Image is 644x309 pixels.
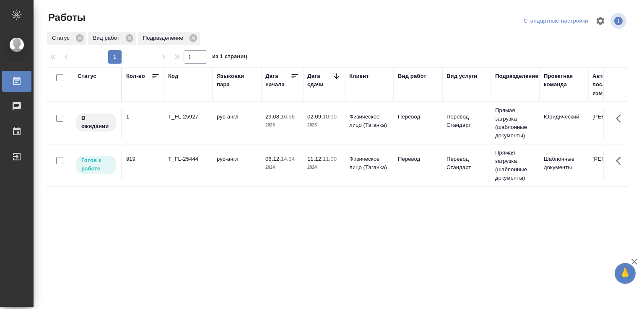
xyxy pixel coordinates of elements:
div: T_FL-25927 [168,113,208,121]
div: Подразделение [138,32,200,45]
p: Физическое лицо (Таганка) [349,155,390,172]
p: Перевод [398,155,438,163]
span: Посмотреть информацию [610,13,628,29]
p: 06.12, [265,156,281,162]
div: Код [168,72,178,80]
td: Шаблонные документы [540,151,588,180]
div: Исполнитель назначен, приступать к работе пока рано [75,113,117,132]
div: Исполнитель может приступить к работе [75,155,117,175]
p: Подразделение [143,34,186,42]
div: Вид работ [398,72,426,80]
button: Здесь прячутся важные кнопки [611,151,631,171]
td: Прямая загрузка (шаблонные документы) [491,144,540,186]
p: 10:00 [323,113,337,120]
p: В ожидании [81,114,111,131]
td: 1 [122,108,164,138]
p: 2024 [265,163,299,172]
span: 🙏 [618,265,632,282]
td: рус-англ [213,151,261,180]
div: Языковая пара [217,72,257,89]
p: Перевод Стандарт [447,113,487,129]
button: 🙏 [615,263,636,284]
p: 2025 [265,121,299,129]
td: Юридический [540,108,588,138]
div: Вид услуги [447,72,478,80]
div: Проектная команда [544,72,584,89]
td: [PERSON_NAME] [588,108,637,138]
span: Работы [46,11,86,24]
td: Прямая загрузка (шаблонные документы) [491,102,540,144]
p: Вид работ [93,34,122,42]
p: 2024 [307,163,341,172]
div: Подразделение [495,72,538,80]
p: 14:34 [281,156,295,162]
p: Статус [52,34,73,42]
div: Кол-во [126,72,145,80]
span: Настроить таблицу [590,11,610,31]
td: 919 [122,151,164,180]
p: 16:56 [281,113,295,120]
div: Дата сдачи [307,72,332,89]
div: Автор последнего изменения [592,72,633,97]
p: 02.09, [307,113,323,120]
p: 11.12, [307,156,323,162]
p: Перевод [398,113,438,121]
div: split button [522,15,590,28]
div: Вид работ [88,32,136,45]
p: 11:00 [323,156,337,162]
div: Статус [78,72,96,80]
p: Физическое лицо (Таганка) [349,113,390,129]
button: Здесь прячутся важные кнопки [611,108,631,129]
td: рус-англ [213,108,261,138]
div: T_FL-25444 [168,155,208,163]
p: Перевод Стандарт [447,155,487,172]
div: Статус [47,32,86,45]
div: Дата начала [265,72,291,89]
p: Готов к работе [81,156,111,173]
div: Клиент [349,72,369,80]
span: из 1 страниц [212,51,247,64]
p: 2025 [307,121,341,129]
td: [PERSON_NAME] [588,151,637,180]
p: 29.08, [265,113,281,120]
